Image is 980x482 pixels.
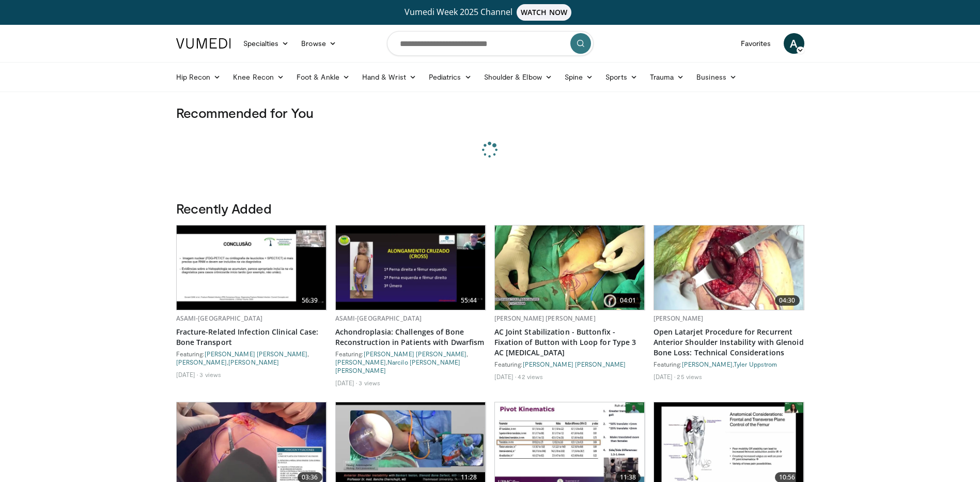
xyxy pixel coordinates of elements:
a: Favorites [735,33,777,54]
a: Narcilo [PERSON_NAME] [PERSON_NAME] [335,358,461,374]
img: c2f644dc-a967-485d-903d-283ce6bc3929.620x360_q85_upscale.jpg [495,225,645,310]
div: Featuring: , [654,360,804,368]
li: [DATE] [654,372,676,381]
a: [PERSON_NAME] [654,314,704,323]
a: ASAMI-[GEOGRAPHIC_DATA] [176,314,263,323]
a: [PERSON_NAME] [PERSON_NAME] [523,360,626,368]
a: [PERSON_NAME] [176,358,227,366]
a: 55:44 [336,225,486,310]
a: Fracture-Related Infection Clinical Case: Bone Transport [176,327,327,348]
img: 7827b68c-edda-4073-a757-b2e2fb0a5246.620x360_q85_upscale.jpg [177,225,326,310]
div: Featuring: [494,360,645,368]
h3: Recommended for You [176,104,804,121]
a: 56:39 [177,225,326,310]
span: WATCH NOW [517,4,571,21]
span: 04:30 [775,295,800,306]
a: 04:30 [654,225,804,310]
a: Specialties [237,33,295,54]
img: VuMedi Logo [176,38,231,49]
img: 4f2bc282-22c3-41e7-a3f0-d3b33e5d5e41.620x360_q85_upscale.jpg [336,225,486,310]
a: Vumedi Week 2025 ChannelWATCH NOW [178,4,803,21]
a: [PERSON_NAME] [682,360,733,368]
li: [DATE] [335,379,357,387]
a: Trauma [644,67,691,87]
img: 2b2da37e-a9b6-423e-b87e-b89ec568d167.620x360_q85_upscale.jpg [654,225,804,310]
a: [PERSON_NAME] [335,358,386,366]
a: Shoulder & Elbow [478,67,558,87]
span: 55:44 [457,295,481,306]
a: Hand & Wrist [356,67,423,87]
a: A [784,33,804,54]
a: AC Joint Stabilization - Buttonfix - Fixation of Button with Loop for Type 3 AC [MEDICAL_DATA] [494,327,645,358]
a: Open Latarjet Procedure for Recurrent Anterior Shoulder Instability with Glenoid Bone Loss: Techn... [654,327,804,358]
li: 42 views [518,372,543,381]
a: Tyler Uppstrom [734,360,777,368]
a: [PERSON_NAME] [PERSON_NAME] [494,314,596,323]
a: Pediatrics [423,67,478,87]
div: Featuring: , , [335,350,486,374]
span: 56:39 [298,295,322,306]
a: [PERSON_NAME] [228,358,279,366]
a: Spine [558,67,599,87]
a: ASAMI-[GEOGRAPHIC_DATA] [335,314,422,323]
a: Sports [599,67,644,87]
li: 3 views [359,379,380,387]
a: Foot & Ankle [290,67,356,87]
a: [PERSON_NAME] [PERSON_NAME] [364,350,467,357]
span: 04:01 [616,295,641,306]
li: [DATE] [176,370,198,379]
a: Knee Recon [227,67,290,87]
a: [PERSON_NAME] [PERSON_NAME] [205,350,308,357]
a: Achondroplasia: Challenges of Bone Reconstruction in Patients with Dwarfism [335,327,486,348]
a: Browse [295,33,343,54]
li: 3 views [199,370,221,379]
input: Search topics, interventions [387,31,594,56]
h3: Recently Added [176,200,804,217]
li: 25 views [677,372,702,381]
a: Business [690,67,743,87]
a: Hip Recon [170,67,227,87]
li: [DATE] [494,372,517,381]
div: Featuring: , , [176,350,327,366]
a: 04:01 [495,225,645,310]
